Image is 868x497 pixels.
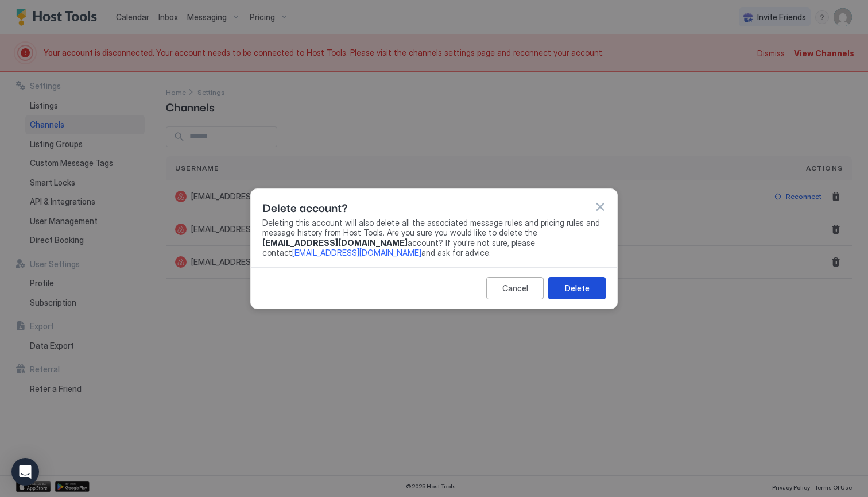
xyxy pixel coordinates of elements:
button: Delete [548,277,606,299]
span: Deleting this account will also delete all the associated message rules and pricing rules and mes... [262,218,606,258]
div: Open Intercom Messenger [11,458,39,486]
div: Delete [565,282,590,294]
div: Cancel [502,282,528,294]
a: [EMAIL_ADDRESS][DOMAIN_NAME] [292,248,421,257]
span: Delete account? [262,198,348,215]
button: Cancel [486,277,544,299]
